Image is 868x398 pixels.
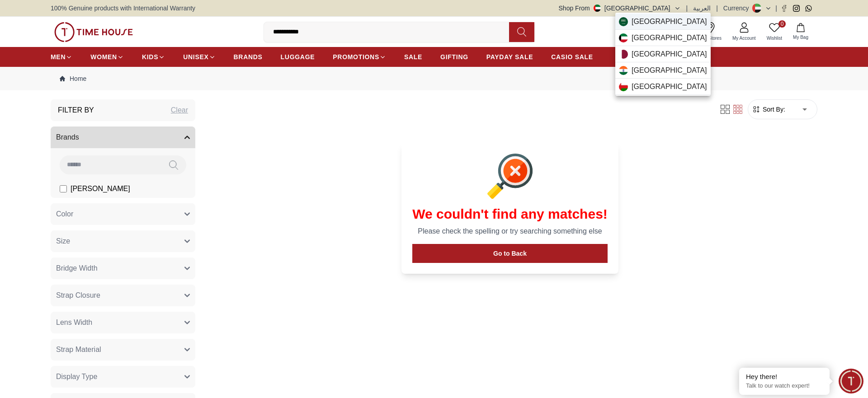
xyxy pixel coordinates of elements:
span: [GEOGRAPHIC_DATA] [632,49,707,60]
span: [GEOGRAPHIC_DATA] [632,65,707,76]
div: Hey there! [746,372,823,381]
span: [GEOGRAPHIC_DATA] [632,33,707,43]
p: Talk to our watch expert! [746,382,823,390]
span: [GEOGRAPHIC_DATA] [632,81,707,92]
div: Chat Widget [839,369,863,393]
img: Saudi Arabia [619,17,628,26]
img: Qatar [619,50,628,59]
img: Kuwait [619,33,628,42]
img: India [619,66,628,75]
span: [GEOGRAPHIC_DATA] [632,16,707,27]
img: Oman [619,82,628,91]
